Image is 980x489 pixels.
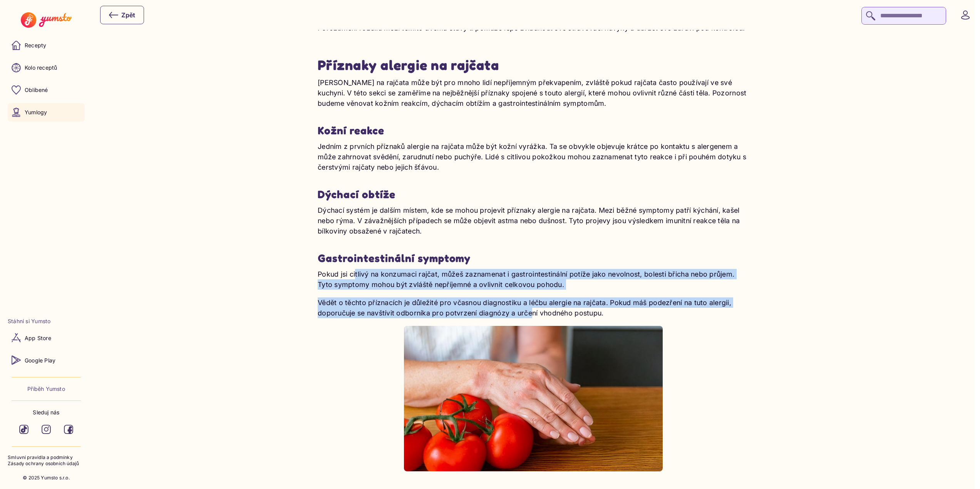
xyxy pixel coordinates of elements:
[318,269,749,290] p: Pokud jsi citlivý na konzumaci rajčat, můžeš zaznamenat i gastrointestinální potíže jako nevolnos...
[8,317,85,325] li: Stáhni si Yumsto
[21,12,71,28] img: Yumsto logo
[8,329,85,347] a: App Store
[318,205,749,236] p: Dýchací systém je dalším místem, kde se mohou projevit příznaky alergie na rajčata. Mezi běžné sy...
[404,326,663,471] img: Rajče a kožní vyrážka způsobená alergií
[8,351,85,369] a: Google Play
[33,409,59,416] p: Sleduj nás
[25,334,51,342] p: App Store
[27,385,65,393] a: Příběh Yumsto
[100,6,144,24] button: Zpět
[8,36,85,55] a: Recepty
[8,58,85,77] a: Kolo receptů
[23,475,70,481] p: © 2025 Yumsto s.r.o.
[318,252,749,265] h3: Gastrointestinální symptomy
[25,64,57,72] p: Kolo receptů
[318,77,749,108] p: [PERSON_NAME] na rajčata může být pro mnoho lidí nepříjemným překvapením, zvláště pokud rajčata č...
[8,461,85,467] a: Zásady ochrany osobních údajů
[318,141,749,172] p: Jedním z prvních příznaků alergie na rajčata může být kožní vyrážka. Ta se obvykle objevuje krátc...
[8,454,85,461] a: Smluvní pravidla a podmínky
[109,10,135,20] div: Zpět
[318,124,749,137] h3: Kožní reakce
[25,86,48,94] p: Oblíbené
[318,297,749,318] p: Vědět o těchto příznacích je důležité pro včasnou diagnostiku a léčbu alergie na rajčata. Pokud m...
[25,357,55,364] p: Google Play
[8,103,85,122] a: Yumlogy
[8,81,85,99] a: Oblíbené
[25,42,46,49] p: Recepty
[318,188,749,201] h3: Dýchací obtíže
[318,56,749,73] h2: Příznaky alergie na rajčata
[25,108,47,116] p: Yumlogy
